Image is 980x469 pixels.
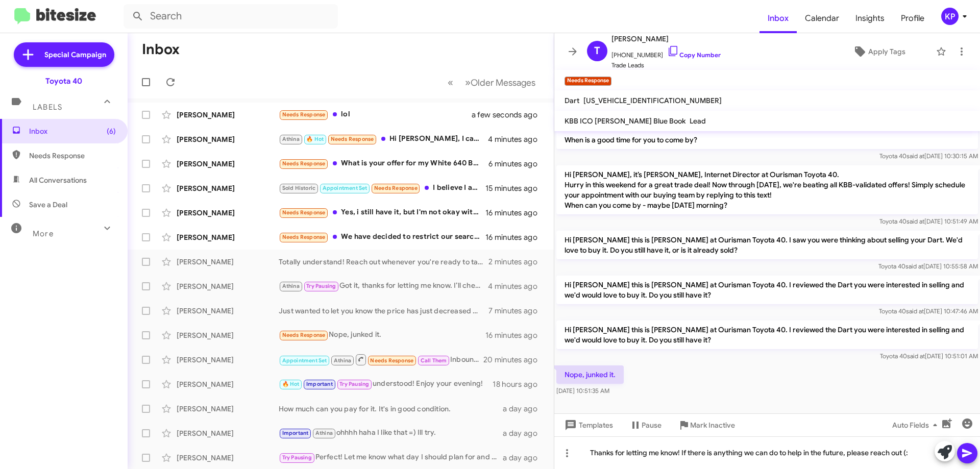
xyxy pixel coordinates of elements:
[621,416,670,434] button: Pause
[907,352,925,360] span: said at
[279,280,488,292] div: Got it, thanks for letting me know. I’ll check back with you after [DATE] to see where things sta...
[177,159,279,169] div: [PERSON_NAME]
[759,4,797,33] a: Inbox
[282,185,316,191] span: Sold Historic
[107,126,116,136] span: (6)
[279,329,485,341] div: Nope, junked it.
[33,103,62,112] span: Labels
[667,51,721,59] a: Copy Number
[485,208,546,218] div: 16 minutes ago
[488,134,546,144] div: 4 minutes ago
[33,229,54,238] span: More
[611,45,721,60] span: [PHONE_NUMBER]
[306,381,333,387] span: Important
[884,416,949,434] button: Auto Fields
[177,355,279,365] div: [PERSON_NAME]
[797,4,847,33] a: Calendar
[485,183,546,193] div: 15 minutes ago
[29,175,87,185] span: All Conversations
[279,257,488,267] div: Totally understand! Reach out whenever you're ready to take the next step! I'm happy to help!
[279,452,503,463] div: Perfect! Let me know what day I should plan for and I will get you taken care of! Thank you
[503,404,546,414] div: a day ago
[177,110,279,120] div: [PERSON_NAME]
[177,330,279,340] div: [PERSON_NAME]
[177,453,279,463] div: [PERSON_NAME]
[279,109,484,120] div: lol
[421,357,447,364] span: Call Them
[554,416,621,434] button: Templates
[142,41,180,58] h1: Inbox
[279,207,485,218] div: Yes, i still have it, but I'm not okay with the estimated quote.
[282,381,300,387] span: 🔥 Hot
[334,357,351,364] span: Athina
[282,283,300,289] span: Athina
[556,231,978,259] p: Hi [PERSON_NAME] this is [PERSON_NAME] at Ourisman Toyota 40. I saw you were thinking about selli...
[556,387,609,394] span: [DATE] 10:51:35 AM
[554,436,980,469] div: Thanks for letting me know! If there is anything we can do to help in the future, please reach ou...
[29,151,116,161] span: Needs Response
[279,353,484,366] div: Inbound Call
[177,232,279,242] div: [PERSON_NAME]
[124,4,338,29] input: Search
[906,152,924,160] span: said at
[282,430,309,436] span: Important
[331,136,374,142] span: Needs Response
[14,42,114,67] a: Special Campaign
[279,158,488,169] div: What is your offer for my White 640 BMW ?
[177,183,279,193] div: [PERSON_NAME]
[556,365,624,384] p: Nope, junked it.
[878,262,978,270] span: Toyota 40 [DATE] 10:55:58 AM
[690,116,706,126] span: Lead
[44,50,106,60] span: Special Campaign
[879,217,978,225] span: Toyota 40 [DATE] 10:51:49 AM
[826,42,931,61] button: Apply Tags
[442,72,542,93] nav: Page navigation example
[906,217,924,225] span: said at
[847,4,893,33] a: Insights
[279,133,488,145] div: Hi [PERSON_NAME], I can stop [DATE] at 4. Just want to take a look at the Grand Highlander.
[471,77,535,88] span: Older Messages
[488,159,546,169] div: 6 minutes ago
[670,416,743,434] button: Mark Inactive
[306,136,324,142] span: 🔥 Hot
[177,281,279,291] div: [PERSON_NAME]
[556,165,978,214] p: Hi [PERSON_NAME], it’s [PERSON_NAME], Internet Director at Ourisman Toyota 40. Hurry in this week...
[177,134,279,144] div: [PERSON_NAME]
[503,453,546,463] div: a day ago
[282,111,326,118] span: Needs Response
[279,404,503,414] div: How much can you pay for it. It's in good condition.
[503,428,546,438] div: a day ago
[906,307,924,315] span: said at
[279,427,503,439] div: ohhhh haha I like that =) Ill try.
[488,306,546,316] div: 7 minutes ago
[868,42,905,61] span: Apply Tags
[892,416,941,434] span: Auto Fields
[893,4,933,33] a: Profile
[879,307,978,315] span: Toyota 40 [DATE] 10:47:46 AM
[583,96,722,105] span: [US_VEHICLE_IDENTIFICATION_NUMBER]
[323,185,367,191] span: Appointment Set
[282,454,312,461] span: Try Pausing
[177,257,279,267] div: [PERSON_NAME]
[279,306,488,316] div: Just wanted to let you know the price has just decreased — would you like me to send you the upda...
[459,72,542,93] button: Next
[565,96,579,105] span: Dart
[177,208,279,218] div: [PERSON_NAME]
[642,416,661,434] span: Pause
[556,276,978,304] p: Hi [PERSON_NAME] this is [PERSON_NAME] at Ourisman Toyota 40. I reviewed the Dart you were intere...
[485,330,546,340] div: 16 minutes ago
[282,234,326,240] span: Needs Response
[282,357,327,364] span: Appointment Set
[565,77,611,86] small: Needs Response
[177,379,279,389] div: [PERSON_NAME]
[370,357,413,364] span: Needs Response
[282,136,300,142] span: Athina
[29,200,67,210] span: Save a Deal
[556,320,978,349] p: Hi [PERSON_NAME] this is [PERSON_NAME] at Ourisman Toyota 40. I reviewed the Dart you were intere...
[282,209,326,216] span: Needs Response
[45,76,82,86] div: Toyota 40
